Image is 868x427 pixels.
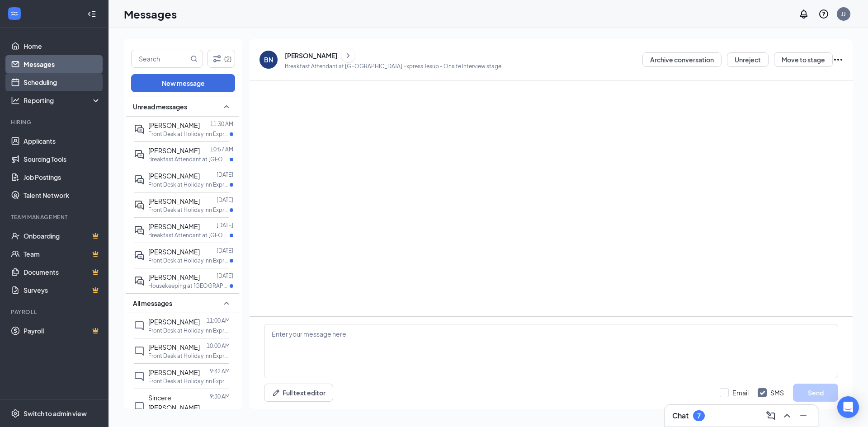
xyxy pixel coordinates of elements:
button: Send [793,384,838,402]
svg: ActiveDoubleChat [134,124,145,135]
p: [DATE] [217,221,233,229]
button: ChevronRight [341,49,355,62]
p: 9:30 AM [210,393,230,400]
p: Front Desk at Holiday Inn Express Jesup [148,327,230,334]
a: Sourcing Tools [24,150,101,168]
svg: ActiveDoubleChat [134,149,145,160]
div: Reporting [24,96,101,105]
p: Front Desk at Holiday Inn Express Jesup [148,181,230,188]
svg: ChatInactive [134,346,145,357]
a: TeamCrown [24,245,101,263]
div: [PERSON_NAME] [285,51,337,60]
svg: Analysis [11,96,20,105]
p: Housekeeping at [GEOGRAPHIC_DATA] Express Jesup [148,282,230,290]
span: [PERSON_NAME] [148,197,200,205]
button: Minimize [796,408,811,423]
span: [PERSON_NAME] [148,146,200,155]
a: DocumentsCrown [24,263,101,281]
span: All messages [133,299,172,308]
div: Switch to admin view [24,409,87,418]
h3: Chat [672,411,689,421]
span: [PERSON_NAME] [148,368,200,376]
h1: Messages [124,6,177,22]
p: [DATE] [217,196,233,204]
button: Archive conversation [642,52,722,67]
svg: ChatInactive [134,401,145,412]
p: Front Desk at Holiday Inn Express Jesup [148,206,230,214]
svg: ChatInactive [134,320,145,331]
p: 9:42 AM [210,367,230,375]
div: Open Intercom Messenger [837,396,859,418]
span: [PERSON_NAME] [148,222,200,230]
p: [DATE] [217,272,233,280]
div: BN [264,55,273,64]
p: Front Desk at Holiday Inn Express Jesup [148,130,230,138]
button: ComposeMessage [764,408,778,423]
svg: SmallChevronUp [221,298,232,309]
div: 7 [697,412,701,420]
p: [DATE] [217,171,233,178]
svg: Settings [11,409,20,418]
svg: QuestionInfo [818,9,829,19]
p: 11:00 AM [207,317,230,324]
a: Home [24,37,101,55]
a: OnboardingCrown [24,227,101,245]
svg: ChevronUp [782,410,793,421]
button: Full text editorPen [264,384,333,402]
a: Applicants [24,132,101,150]
svg: SmallChevronUp [221,101,232,112]
div: Payroll [11,308,99,316]
svg: ActiveDoubleChat [134,250,145,261]
a: Job Postings [24,168,101,186]
button: Filter (2) [208,50,235,68]
span: Unread messages [133,102,187,111]
svg: ActiveDoubleChat [134,174,145,185]
p: Breakfast Attendant at [GEOGRAPHIC_DATA] Express Jesup [148,155,230,163]
svg: Minimize [798,410,809,421]
p: Front Desk at Holiday Inn Express Jesup [148,352,230,360]
button: ChevronUp [780,408,794,423]
svg: ChevronRight [344,50,353,61]
div: JJ [841,10,846,18]
p: [DATE] [217,247,233,254]
button: New message [131,74,235,92]
a: Scheduling [24,73,101,91]
p: Breakfast Attendant at [GEOGRAPHIC_DATA] Express Jesup - Onsite Interview stage [285,62,501,70]
span: [PERSON_NAME] [148,121,200,129]
svg: Pen [272,388,281,397]
a: Messages [24,55,101,73]
p: 11:30 AM [210,120,233,128]
span: Sincere [PERSON_NAME] [148,394,200,412]
svg: Notifications [798,9,809,19]
svg: ActiveDoubleChat [134,225,145,236]
p: 10:00 AM [207,342,230,350]
button: Unreject [727,52,769,67]
button: Move to stage [774,52,833,67]
span: [PERSON_NAME] [148,318,200,326]
a: PayrollCrown [24,322,101,340]
p: Breakfast Attendant at [GEOGRAPHIC_DATA] Express Jesup [148,231,230,239]
svg: Filter [212,53,222,64]
svg: ActiveDoubleChat [134,276,145,286]
span: [PERSON_NAME] [148,172,200,180]
input: Search [132,50,189,67]
svg: ActiveDoubleChat [134,200,145,211]
a: SurveysCrown [24,281,101,299]
svg: MagnifyingGlass [190,55,198,62]
div: Team Management [11,213,99,221]
a: Talent Network [24,186,101,204]
svg: Ellipses [833,54,844,65]
svg: ComposeMessage [765,410,776,421]
div: Hiring [11,118,99,126]
span: [PERSON_NAME] [148,343,200,351]
svg: WorkstreamLogo [10,9,19,18]
span: [PERSON_NAME] [148,248,200,256]
p: 10:57 AM [210,145,233,153]
svg: Collapse [87,9,96,19]
p: Front Desk at Holiday Inn Express Jesup [148,377,230,385]
svg: ChatInactive [134,371,145,382]
p: Front Desk at Holiday Inn Express Jesup [148,257,230,264]
span: [PERSON_NAME] [148,273,200,281]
